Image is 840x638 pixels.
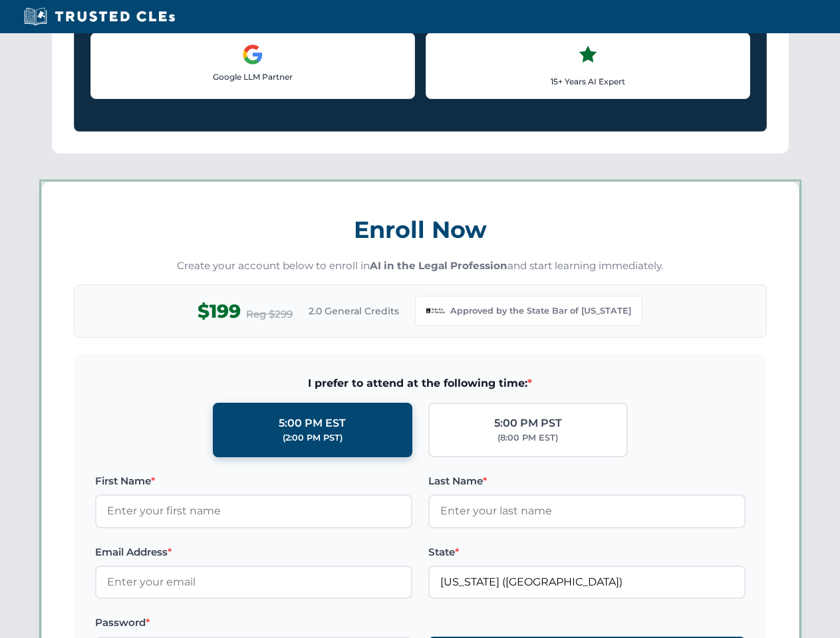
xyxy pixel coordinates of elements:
div: 5:00 PM EST [279,415,346,432]
span: Approved by the State Bar of [US_STATE] [450,304,631,318]
label: State [428,544,746,560]
span: $199 [198,296,241,326]
label: Email Address [95,544,412,560]
img: Georgia Bar [426,302,445,320]
img: Trusted CLEs [20,7,179,27]
input: Enter your first name [95,494,412,528]
div: (8:00 PM EST) [497,431,558,445]
span: 2.0 General Credits [309,304,399,318]
input: Georgia (GA) [428,566,746,599]
label: Password [95,615,412,631]
strong: AI in the Legal Profession [370,259,507,272]
div: (2:00 PM PST) [283,431,343,445]
p: Create your account below to enroll in and start learning immediately. [74,259,767,274]
p: Google LLM Partner [102,70,404,83]
p: 15+ Years AI Expert [437,75,739,88]
div: 5:00 PM PST [494,415,562,432]
span: Reg $299 [246,306,293,322]
label: First Name [95,473,412,489]
span: I prefer to attend at the following time: [95,375,746,392]
img: Google [242,44,263,65]
input: Enter your email [95,566,412,599]
label: Last Name [428,473,746,489]
input: Enter your last name [428,494,746,528]
h3: Enroll Now [74,209,767,251]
